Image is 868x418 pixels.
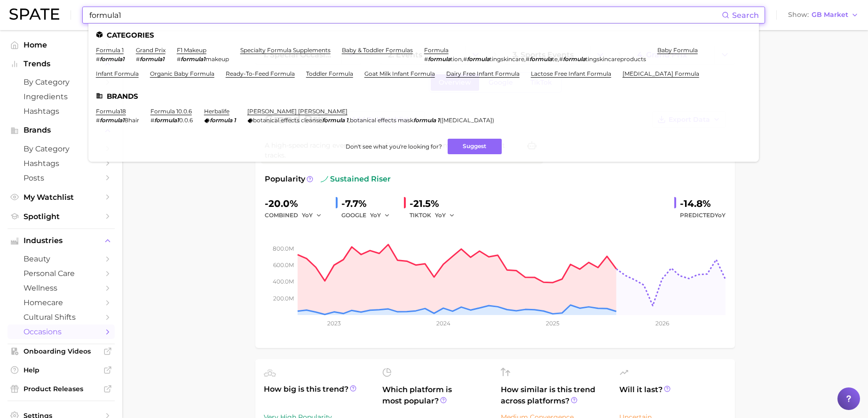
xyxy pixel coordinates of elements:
span: 0.0.6 [179,117,193,124]
span: Help [24,366,99,374]
span: by Category [24,144,99,153]
button: YoY [370,210,390,221]
a: infant formula [96,70,139,77]
span: # [177,55,181,63]
span: Brands [24,126,99,134]
a: Hashtags [8,104,115,118]
span: Show [788,12,809,17]
a: toddler formula [306,70,353,77]
span: tingskincare [489,55,524,63]
span: Don't see what you're looking for? [346,143,442,150]
em: formula1 [100,55,125,63]
a: by Category [8,142,115,156]
em: formula 1 [210,117,236,124]
div: , , , [424,55,646,63]
a: My Watchlist [8,190,115,205]
a: Help [8,363,115,377]
span: Hashtags [24,107,99,116]
a: Posts [8,171,115,185]
span: botanical effects mask [350,117,413,124]
span: My Watchlist [24,193,99,202]
a: formula [424,47,449,54]
span: Popularity [265,174,305,185]
span: 8hair [125,117,139,124]
span: ([MEDICAL_DATA]) [440,117,494,124]
a: formula 1 [96,47,124,54]
a: ready-to-feed formula [226,70,295,77]
span: Industries [24,237,99,245]
button: Brands [8,123,115,137]
tspan: 2023 [327,320,341,327]
span: # [136,55,140,63]
em: formula1 [140,55,165,63]
a: homecare [8,295,115,310]
tspan: 2026 [655,320,669,327]
span: # [150,117,154,124]
a: f1 makeup [177,47,206,54]
a: lactose free infant formula [531,70,611,77]
span: Predicted [680,210,726,221]
a: wellness [8,281,115,295]
em: formula1 [154,117,179,124]
em: formula [428,55,450,63]
div: , [247,117,494,124]
span: personal care [24,269,99,278]
span: Product Releases [24,385,99,393]
button: YoY [435,210,455,221]
span: # [463,55,467,63]
span: by Category [24,78,99,87]
button: Industries [8,234,115,248]
span: YoY [435,211,446,219]
a: herbalife [204,108,229,115]
span: Which platform is most popular? [382,384,489,415]
a: Ingredients [8,89,115,104]
button: Suggest [448,139,502,154]
button: Trends [8,57,115,71]
span: # [526,55,529,63]
input: Search here for a brand, industry, or ingredient [88,7,722,23]
span: te [552,55,558,63]
span: YoY [302,211,313,219]
em: formula 1 [322,117,348,124]
img: SPATE [9,8,59,20]
a: by Category [8,75,115,89]
span: sustained riser [321,174,391,185]
span: makeup [205,55,229,63]
a: dairy free infant formula [446,70,520,77]
a: occasions [8,324,115,339]
span: # [559,55,563,63]
span: Spotlight [24,212,99,221]
a: formula 10.0.6 [150,108,192,115]
img: sustained riser [321,175,328,183]
div: combined [265,210,328,221]
em: formula1 [181,55,205,63]
span: Home [24,40,99,49]
div: -21.5% [410,196,461,211]
a: organic baby formula [150,70,214,77]
span: Posts [24,174,99,182]
a: Spotlight [8,209,115,224]
span: How big is this trend? [264,384,371,407]
a: [MEDICAL_DATA] formula [623,70,699,77]
a: baby formula [657,47,698,54]
span: Trends [24,60,99,68]
em: formula [529,55,552,63]
span: tingskincareproducts [585,55,646,63]
a: [PERSON_NAME] [PERSON_NAME] [247,108,347,115]
a: beauty [8,252,115,266]
div: TIKTOK [410,210,461,221]
a: Home [8,38,115,52]
div: -14.8% [680,196,726,211]
span: Hashtags [24,159,99,168]
a: Onboarding Videos [8,344,115,358]
a: formula18 [96,108,126,115]
a: baby & toddler formulas [342,47,413,54]
span: occasions [24,327,99,336]
span: wellness [24,284,99,292]
span: YoY [715,212,726,219]
span: # [424,55,428,63]
span: Will it last? [619,384,726,407]
span: beauty [24,254,99,263]
em: formula [563,55,585,63]
span: # [96,117,100,124]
